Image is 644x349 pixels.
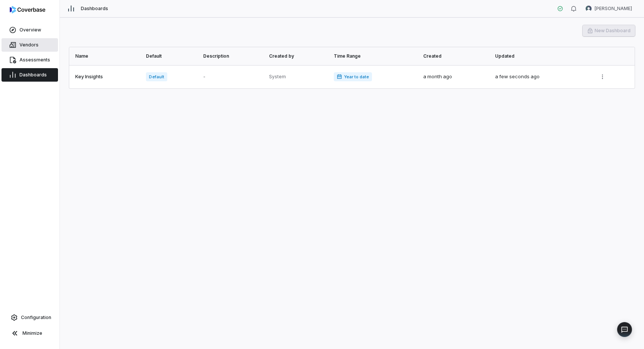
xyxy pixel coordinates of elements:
a: Overview [1,23,58,37]
span: Assessments [19,57,50,63]
img: logo-D7KZi-bG.svg [10,6,45,13]
span: Overview [19,27,41,33]
th: Description [199,47,265,65]
span: Dashboards [19,72,47,78]
a: Assessments [1,53,58,67]
th: Default [141,47,198,65]
button: More actions [596,71,608,82]
button: Linh Dang avatar[PERSON_NAME] [581,3,637,14]
span: [PERSON_NAME] [595,6,632,12]
th: Time Range [329,47,419,65]
span: Configuration [21,315,51,321]
span: Minimize [22,330,42,336]
button: Minimize [3,326,57,341]
span: Dashboards [81,6,108,12]
img: Linh Dang avatar [586,6,592,12]
th: Created by [265,47,329,65]
th: Updated [491,47,592,65]
span: Vendors [19,42,39,48]
a: Dashboards [1,68,58,82]
th: Created [419,47,491,65]
th: Name [69,47,141,65]
a: Configuration [3,311,57,324]
a: Vendors [1,38,58,52]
